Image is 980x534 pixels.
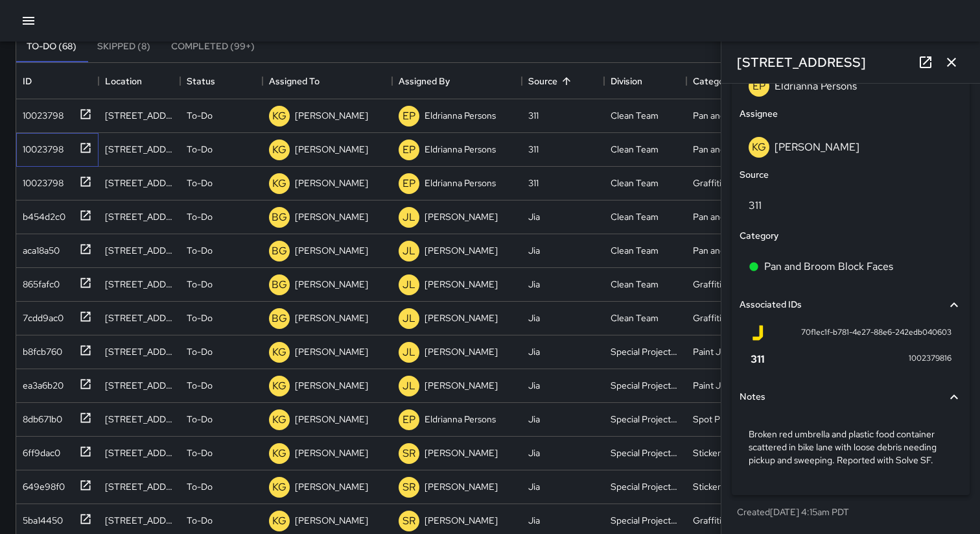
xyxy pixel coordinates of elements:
[295,345,368,358] p: [PERSON_NAME]
[611,413,680,426] div: Special Projects Team
[693,480,758,493] div: Sticker Removal
[187,413,213,426] p: To-Do
[528,278,540,291] div: Jia
[425,176,496,189] p: Eldrianna Persons
[187,143,213,156] p: To-Do
[528,176,539,189] div: 311
[187,278,213,291] p: To-Do
[528,413,540,426] div: Jia
[693,109,762,122] div: Pan and Broom Block Faces
[693,143,762,156] div: Pan and Broom Block Faces
[604,63,686,99] div: Division
[16,31,87,62] button: To-Do (68)
[99,63,181,99] div: Location
[693,413,762,426] div: Spot Pressure Washing
[528,345,540,358] div: Jia
[425,311,498,324] p: [PERSON_NAME]
[187,63,215,99] div: Status
[105,143,174,156] div: 1 Second Street
[272,243,287,259] p: BG
[611,311,659,324] div: Clean Team
[161,31,265,62] button: Completed (99+)
[272,446,286,461] p: KG
[269,63,320,99] div: Assigned To
[693,176,758,189] div: Graffiti Removal
[17,340,62,358] div: b8fcb760
[105,63,142,99] div: Location
[392,63,522,99] div: Assigned By
[23,63,32,99] div: ID
[528,143,539,156] div: 311
[528,244,540,257] div: Jia
[17,239,60,257] div: aca18a50
[402,311,415,326] p: JL
[399,63,450,99] div: Assigned By
[105,176,174,189] div: 598 Market Street
[528,210,540,223] div: Jia
[187,514,213,527] p: To-Do
[693,446,758,459] div: Sticker Removal
[528,480,540,493] div: Jia
[611,379,680,392] div: Special Projects Team
[187,311,213,324] p: To-Do
[295,244,368,257] p: [PERSON_NAME]
[425,446,498,459] p: [PERSON_NAME]
[105,109,174,122] div: 109 Stevenson Street
[693,244,762,257] div: Pan and Broom Block Faces
[187,244,213,257] p: To-Do
[295,480,368,493] p: [PERSON_NAME]
[611,63,642,99] div: Division
[557,72,576,90] button: Sort
[425,345,498,358] p: [PERSON_NAME]
[187,345,213,358] p: To-Do
[105,480,174,493] div: 359 Kearny Street
[528,514,540,527] div: Jia
[425,480,498,493] p: [PERSON_NAME]
[187,176,213,189] p: To-Do
[105,446,174,459] div: 353 Kearny Street
[180,63,262,99] div: Status
[262,63,392,99] div: Assigned To
[693,210,762,223] div: Pan and Broom Block Faces
[187,480,213,493] p: To-Do
[105,345,174,358] div: 415 Sansome Street
[611,244,659,257] div: Clean Team
[528,63,557,99] div: Source
[402,243,415,259] p: JL
[272,311,287,326] p: BG
[425,379,498,392] p: [PERSON_NAME]
[611,446,680,459] div: Special Projects Team
[295,379,368,392] p: [PERSON_NAME]
[105,311,174,324] div: 700 Montgomery Street
[528,109,539,122] div: 311
[425,210,498,223] p: [PERSON_NAME]
[17,273,60,291] div: 865fafc0
[272,412,286,428] p: KG
[187,210,213,223] p: To-Do
[402,277,415,293] p: JL
[17,306,64,324] div: 7cdd9ac0
[17,441,60,459] div: 6ff9dac0
[611,345,680,358] div: Special Projects Team
[402,412,415,428] p: EP
[693,311,758,324] div: Graffiti Removal
[528,311,540,324] div: Jia
[105,514,174,527] div: 359 Kearny Street
[425,244,498,257] p: [PERSON_NAME]
[611,109,659,122] div: Clean Team
[17,374,64,392] div: ea3a6b20
[611,176,659,189] div: Clean Team
[272,210,287,225] p: BG
[693,345,731,358] div: Paint Job
[272,378,286,394] p: KG
[425,109,496,122] p: Eldrianna Persons
[295,311,368,324] p: [PERSON_NAME]
[17,171,64,189] div: 10023798
[402,210,415,225] p: JL
[17,104,64,122] div: 10023798
[272,176,286,191] p: KG
[528,379,540,392] div: Jia
[16,63,99,99] div: ID
[611,210,659,223] div: Clean Team
[693,379,731,392] div: Paint Job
